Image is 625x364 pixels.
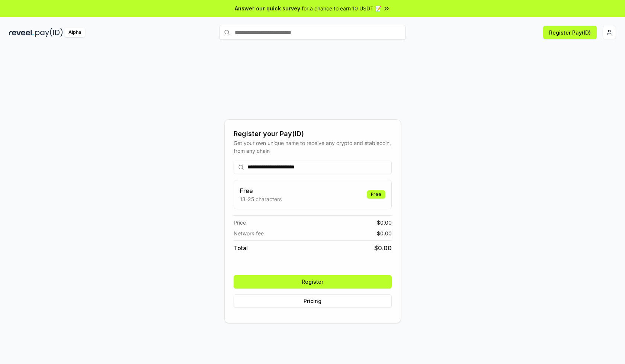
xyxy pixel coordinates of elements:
button: Pricing [234,294,392,308]
span: for a chance to earn 10 USDT 📝 [302,4,381,12]
div: Free [367,190,385,199]
div: Register your Pay(ID) [234,129,392,139]
div: Alpha [64,28,85,37]
img: pay_id [35,28,63,37]
span: Total [234,244,248,252]
h3: Free [240,186,282,195]
img: reveel_dark [9,28,34,37]
p: 13-25 characters [240,195,282,203]
span: Network fee [234,229,264,237]
span: $ 0.00 [377,229,392,237]
span: Answer our quick survey [235,4,300,12]
span: $ 0.00 [374,244,392,252]
span: Price [234,219,246,226]
button: Register [234,275,392,289]
button: Register Pay(ID) [543,26,597,39]
span: $ 0.00 [377,219,392,226]
div: Get your own unique name to receive any crypto and stablecoin, from any chain [234,139,392,155]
